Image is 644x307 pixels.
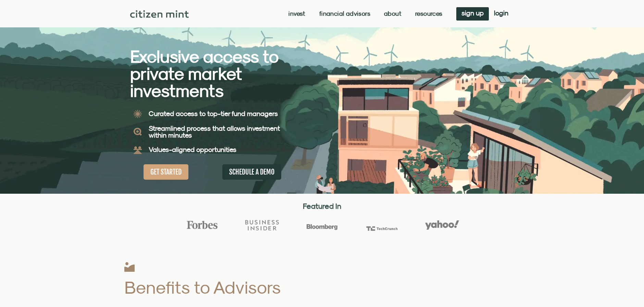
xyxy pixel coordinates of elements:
a: About [384,10,401,17]
span: sign up [461,11,484,15]
a: Financial Advisors [319,10,370,17]
a: SCHEDULE A DEMO [222,164,281,180]
a: GET STARTED [144,164,188,180]
h2: Benefits to Advisors [124,279,383,296]
a: Invest [288,10,305,17]
a: login [489,7,513,21]
strong: Featured In [303,202,341,210]
nav: Menu [288,10,442,17]
b: Values-aligned opportunities [149,145,236,153]
h2: Exclusive access to private market investments [130,48,298,99]
span: GET STARTED [150,168,182,176]
span: login [494,11,508,15]
b: Curated access to top-tier fund managers [149,110,278,117]
b: Streamlined process that allows investment within minutes [149,124,280,139]
img: Citizen Mint [130,10,189,18]
span: SCHEDULE A DEMO [229,168,274,176]
a: Resources [415,10,443,17]
img: Forbes Logo [185,220,219,229]
a: sign up [456,7,489,21]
